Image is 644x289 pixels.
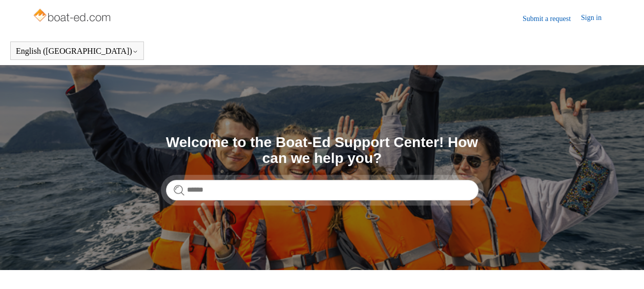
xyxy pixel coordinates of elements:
[581,12,612,25] a: Sign in
[16,47,138,56] button: English ([GEOGRAPHIC_DATA])
[166,180,479,200] input: Search
[523,13,581,24] a: Submit a request
[166,135,479,167] h1: Welcome to the Boat-Ed Support Center! How can we help you?
[617,262,644,289] div: Live chat
[32,6,114,27] img: Boat-Ed Help Center home page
